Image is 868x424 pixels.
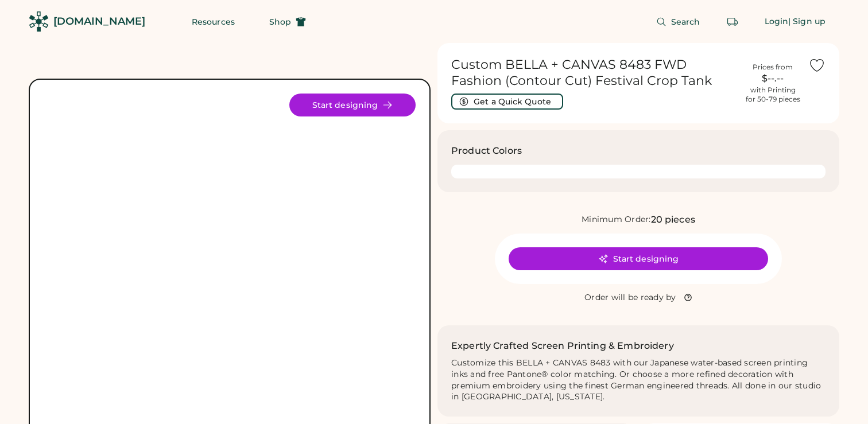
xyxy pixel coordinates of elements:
[255,10,320,33] button: Shop
[509,247,768,270] button: Start designing
[788,16,826,28] div: | Sign up
[642,10,714,33] button: Search
[178,10,249,33] button: Resources
[765,16,789,28] div: Login
[29,11,49,32] img: Rendered Logo - Screens
[584,292,676,304] div: Order will be ready by
[744,72,801,85] div: $--.--
[753,63,793,72] div: Prices from
[53,14,145,29] div: [DOMAIN_NAME]
[451,339,674,353] h2: Expertly Crafted Screen Printing & Embroidery
[451,94,563,110] button: Get a Quick Quote
[451,57,737,89] h1: Custom BELLA + CANVAS 8483 FWD Fashion (Contour Cut) Festival Crop Tank
[746,85,800,104] div: with Printing for 50-79 pieces
[269,18,291,26] span: Shop
[582,214,651,225] div: Minimum Order:
[721,10,744,33] button: Retrieve an order
[451,144,522,158] h3: Product Colors
[451,357,826,403] div: Customize this BELLA + CANVAS 8483 with our Japanese water-based screen printing inks and free Pa...
[651,213,695,227] div: 20 pieces
[289,94,416,116] button: Start designing
[671,18,700,26] span: Search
